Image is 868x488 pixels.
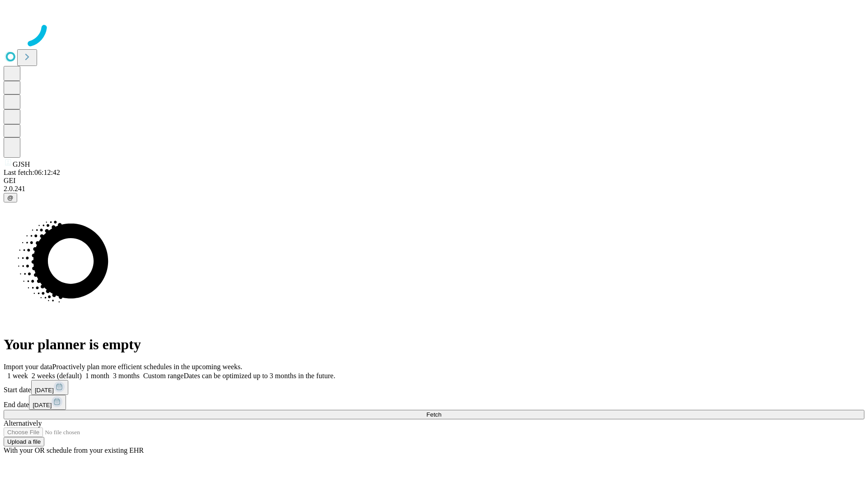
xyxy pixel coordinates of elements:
[4,336,864,353] h1: Your planner is empty
[4,185,864,193] div: 2.0.241
[4,437,44,446] button: Upload a file
[143,372,184,380] span: Custom range
[32,372,82,380] span: 2 weeks (default)
[52,363,242,371] span: Proactively plan more efficient schedules in the upcoming weeks.
[426,411,441,418] span: Fetch
[31,380,68,395] button: [DATE]
[13,160,30,168] span: GJSH
[4,410,864,419] button: Fetch
[85,372,109,380] span: 1 month
[29,395,66,410] button: [DATE]
[35,387,54,394] span: [DATE]
[4,419,42,427] span: Alternatively
[184,372,335,380] span: Dates can be optimized up to 3 months in the future.
[4,446,144,454] span: With your OR schedule from your existing EHR
[4,169,60,176] span: Last fetch: 06:12:42
[4,193,17,202] button: @
[4,363,52,371] span: Import your data
[4,177,864,185] div: GEI
[33,402,52,408] span: [DATE]
[7,194,14,201] span: @
[4,395,864,410] div: End date
[4,380,864,395] div: Start date
[7,372,28,380] span: 1 week
[113,372,140,380] span: 3 months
